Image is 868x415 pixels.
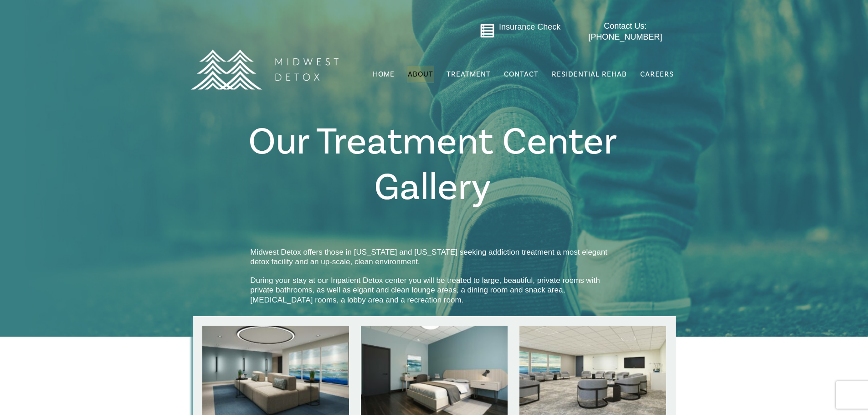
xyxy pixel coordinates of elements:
span: Midwest Detox offers those in [US_STATE] and [US_STATE] seeking addiction treatment a most elegan... [250,248,607,266]
span: Our Treatment Center Gallery [248,118,617,212]
a: Go to midwestdetox.com/message-form-page/ [480,23,495,41]
span: Residential Rehab [552,70,627,79]
a: Home [372,66,395,83]
a: Residential Rehab [551,66,628,83]
a: About [407,66,434,83]
a: Treatment [446,66,492,83]
a: Careers [639,66,675,83]
span: Contact Us: [PHONE_NUMBER] [588,21,662,41]
img: MD Logo Horitzontal white-01 (1) (1) [185,30,344,109]
a: Contact [503,66,539,83]
span: Contact [504,71,539,78]
a: Contact Us: [PHONE_NUMBER] [570,21,680,42]
span: Careers [640,70,674,79]
span: Treatment [447,71,491,78]
a: Insurance Check [499,22,560,31]
span: About [408,71,433,78]
span: During your stay at our Inpatient Detox center you will be treated to large, beautiful, private r... [250,276,600,304]
span: Home [373,70,395,79]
